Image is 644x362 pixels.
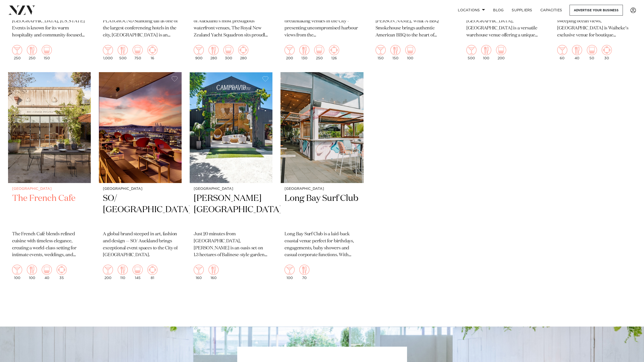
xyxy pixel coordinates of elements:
p: Long Bay Surf Club is a laid-back coastal venue perfect for birthdays, engagements, baby showers ... [285,231,359,259]
div: 250 [27,45,37,60]
div: 1,000 [103,45,113,60]
div: 250 [314,45,324,60]
div: 280 [209,45,219,60]
a: Locations [454,5,489,16]
div: 280 [238,45,248,60]
p: Perched above the coast with sweeping ocean views, [GEOGRAPHIC_DATA] is Waiheke’s exclusive venue... [557,11,632,39]
img: cocktail.png [103,45,113,55]
div: 900 [194,45,204,60]
a: Capacities [536,5,566,16]
div: 250 [12,45,22,60]
img: theatre.png [496,45,506,55]
a: Advertise your business [570,5,623,16]
p: A global brand steeped in art, fashion and design — SO/ Auckland brings exceptional event spaces ... [103,231,178,259]
img: dining.png [118,265,128,275]
div: 40 [42,265,52,280]
img: cocktail.png [466,45,476,55]
div: 300 [223,45,233,60]
div: 50 [587,45,597,60]
small: [GEOGRAPHIC_DATA] [103,187,178,191]
a: [GEOGRAPHIC_DATA] The French Cafe The French Café blends refined cuisine with timeless elegance, ... [8,72,91,284]
a: BLOG [489,5,508,16]
div: 160 [194,265,204,280]
img: dining.png [299,265,309,275]
img: meeting.png [147,265,157,275]
img: dining.png [481,45,491,55]
div: 100 [12,265,22,280]
img: theatre.png [587,45,597,55]
img: theatre.png [133,265,143,275]
img: dining.png [299,45,309,55]
img: dining.png [209,45,219,55]
img: meeting.png [147,45,157,55]
p: The French Café blends refined cuisine with timeless elegance, creating a world-class setting for... [12,231,87,259]
img: dining.png [209,265,219,275]
div: 200 [496,45,506,60]
img: meeting.png [329,45,339,55]
img: cocktail.png [285,265,295,275]
p: Located in [GEOGRAPHIC_DATA][PERSON_NAME], What-A-BBQ Smokehouse brings authentic American BBQ to... [376,11,450,39]
p: Rydges is one of the most breathtaking venues in the City - presenting uncompromised harbour view... [285,11,359,39]
div: 60 [557,45,567,60]
img: dining.png [27,265,37,275]
h2: Long Bay Surf Club [285,193,359,227]
img: cocktail.png [376,45,386,55]
img: theatre.png [405,45,415,55]
p: Tucked away in the suburb of [GEOGRAPHIC_DATA], [GEOGRAPHIC_DATA] is a versatile warehouse venue ... [466,11,541,39]
div: 70 [299,265,309,280]
a: SUPPLIERS [508,5,536,16]
img: cocktail.png [12,265,22,275]
img: cocktail.png [12,45,22,55]
img: meeting.png [57,265,67,275]
p: OUR WORLD IS YOUR PLAYGROUND Standing tall as one of the largest conferencing hotels in the city,... [103,11,178,39]
img: theatre.png [314,45,324,55]
img: cocktail.png [103,265,113,275]
div: 100 [481,45,491,60]
img: meeting.png [602,45,612,55]
div: 150 [376,45,386,60]
p: Home of the America's Cup and one of Auckland's most prestigious waterfront venues, The Royal New... [194,11,268,39]
a: [GEOGRAPHIC_DATA] SO/ [GEOGRAPHIC_DATA] A global brand steeped in art, fashion and design — SO/ A... [99,72,182,284]
div: 100 [405,45,415,60]
img: dining.png [390,45,400,55]
h2: [PERSON_NAME][GEOGRAPHIC_DATA] [194,193,268,227]
img: theatre.png [42,265,52,275]
div: 100 [285,265,295,280]
h2: The French Cafe [12,193,87,227]
div: 130 [299,45,309,60]
small: [GEOGRAPHIC_DATA] [285,187,359,191]
p: Just 20 minutes from [GEOGRAPHIC_DATA], [PERSON_NAME] is an oasis set on 1.3 hectares of Balinese... [194,231,268,259]
div: 150 [42,45,52,60]
div: 145 [133,265,143,280]
img: theatre.png [133,45,143,55]
div: 81 [147,265,157,280]
div: 750 [133,45,143,60]
small: [GEOGRAPHIC_DATA] [194,187,268,191]
a: [GEOGRAPHIC_DATA] [PERSON_NAME][GEOGRAPHIC_DATA] Just 20 minutes from [GEOGRAPHIC_DATA], [PERSON_... [190,72,272,284]
a: [GEOGRAPHIC_DATA] Long Bay Surf Club Long Bay Surf Club is a laid-back coastal venue perfect for ... [280,72,363,284]
img: meeting.png [238,45,248,55]
div: 40 [572,45,582,60]
img: dining.png [572,45,582,55]
div: 500 [118,45,128,60]
small: [GEOGRAPHIC_DATA] [12,187,87,191]
img: theatre.png [223,45,233,55]
img: theatre.png [42,45,52,55]
div: 500 [466,45,476,60]
div: 35 [57,265,67,280]
div: 110 [118,265,128,280]
img: nzv-logo.png [8,6,35,15]
img: cocktail.png [194,265,204,275]
div: 126 [329,45,339,60]
div: 160 [209,265,219,280]
img: cocktail.png [557,45,567,55]
p: In the heart of [GEOGRAPHIC_DATA], [US_STATE] Events is known for its warm hospitality and commun... [12,11,87,39]
div: 100 [27,265,37,280]
img: cocktail.png [194,45,204,55]
div: 200 [103,265,113,280]
div: 200 [285,45,295,60]
img: dining.png [118,45,128,55]
div: 30 [602,45,612,60]
img: dining.png [27,45,37,55]
div: 16 [147,45,157,60]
